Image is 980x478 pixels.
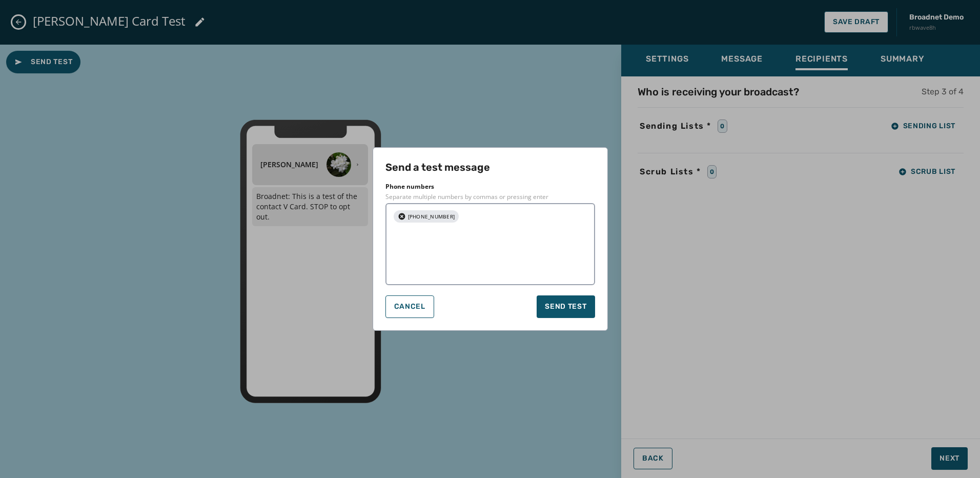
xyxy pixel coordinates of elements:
span: Separate multiple numbers by commas or pressing enter [385,193,595,201]
button: Send test [537,295,595,318]
label: Phone numbers [385,183,434,191]
button: Cancel [385,295,434,318]
span: Cancel [394,303,425,311]
h3: Send a test message [385,160,595,174]
div: [PHONE_NUMBER] [394,210,459,223]
span: Send test [545,302,586,312]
